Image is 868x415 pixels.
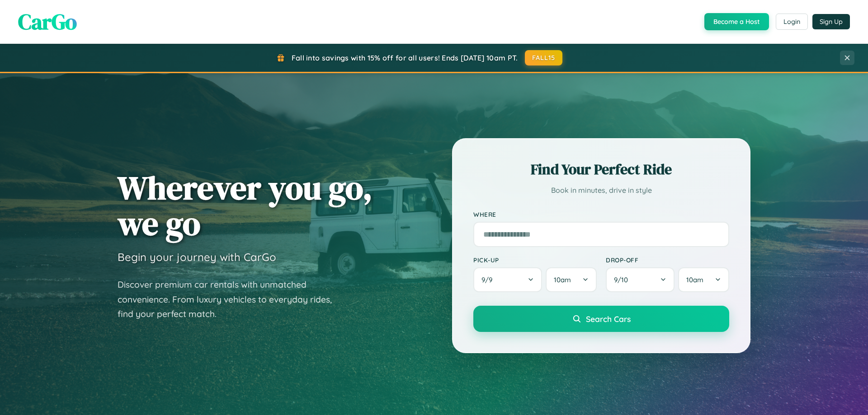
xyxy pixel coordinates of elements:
[586,314,631,324] span: Search Cars
[812,14,850,29] button: Sign Up
[606,267,675,292] button: 9/10
[18,7,77,37] span: CarGo
[473,159,729,179] h2: Find Your Perfect Ride
[118,170,373,241] h1: Wherever you go, we go
[546,267,597,292] button: 10am
[525,50,563,65] button: FALL15
[473,267,542,292] button: 9/9
[686,275,703,284] span: 10am
[118,277,344,322] p: Discover premium car rentals with unmatched convenience. From luxury vehicles to everyday rides, ...
[606,256,729,264] label: Drop-off
[614,275,632,284] span: 9 / 10
[473,184,729,197] p: Book in minutes, drive in style
[473,210,729,218] label: Where
[118,250,276,264] h3: Begin your journey with CarGo
[473,256,597,264] label: Pick-up
[481,275,497,284] span: 9 / 9
[292,53,518,62] span: Fall into savings with 15% off for all users! Ends [DATE] 10am PT.
[473,306,729,332] button: Search Cars
[776,14,808,30] button: Login
[554,275,571,284] span: 10am
[678,267,729,292] button: 10am
[704,13,769,30] button: Become a Host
